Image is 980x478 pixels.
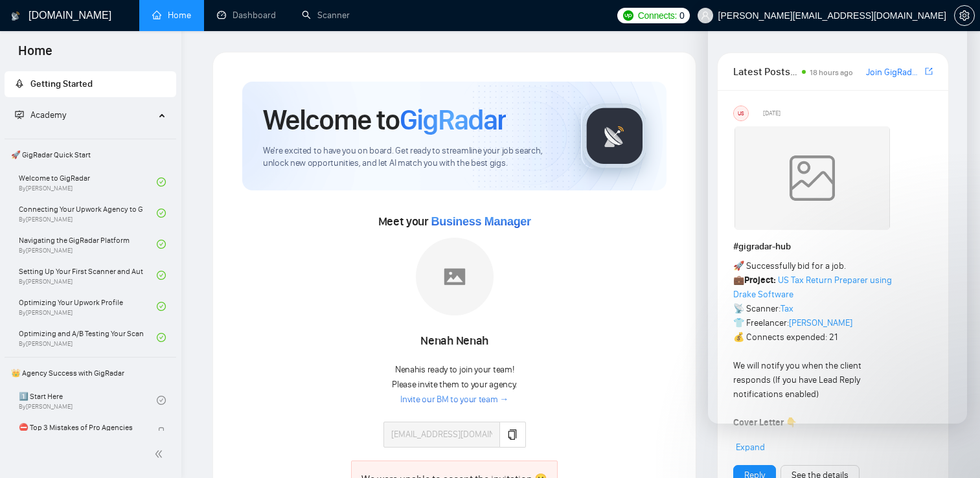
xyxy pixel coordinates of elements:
span: check-circle [157,177,166,187]
iframe: Intercom live chat [708,13,967,424]
span: Connects: [638,8,677,23]
a: Navigating the GigRadar PlatformBy[PERSON_NAME] [19,230,157,258]
span: user [701,11,710,20]
a: Optimizing and A/B Testing Your Scanner for Better ResultsBy[PERSON_NAME] [19,323,157,352]
img: gigradar-logo.png [582,104,647,168]
span: Please invite them to your agency. [392,379,517,390]
iframe: Intercom live chat [936,434,967,465]
span: check-circle [157,209,166,218]
span: Academy [15,109,66,120]
a: Invite our BM to your team → [400,394,508,406]
span: Academy [30,109,66,120]
span: Home [8,41,63,69]
span: Nenah is ready to join your team! [395,364,514,375]
a: 1️⃣ Start HereBy[PERSON_NAME] [19,386,157,415]
span: double-left [154,448,167,461]
span: check-circle [157,271,166,280]
span: setting [955,10,974,21]
span: Business Manager [431,215,531,228]
a: Setting Up Your First Scanner and Auto-BidderBy[PERSON_NAME] [19,261,157,290]
span: rocket [15,79,24,88]
span: GigRadar [400,102,506,137]
a: dashboardDashboard [217,10,276,21]
div: Nenah Nenah [383,330,526,352]
span: 0 [679,8,685,23]
span: ⛔ Top 3 Mistakes of Pro Agencies [19,421,143,434]
a: Optimizing Your Upwork ProfileBy[PERSON_NAME] [19,292,157,321]
span: lock [157,427,166,436]
img: placeholder.png [416,238,494,315]
span: check-circle [157,302,166,311]
span: fund-projection-screen [15,110,24,119]
span: Getting Started [30,78,93,89]
span: 👑 Agency Success with GigRadar [6,360,175,386]
a: Connecting Your Upwork Agency to GigRadarBy[PERSON_NAME] [19,199,157,227]
a: setting [954,10,975,21]
img: upwork-logo.png [623,10,633,21]
span: check-circle [157,240,166,249]
button: setting [954,5,975,26]
h1: Welcome to [263,102,506,137]
a: homeHome [152,10,191,21]
span: check-circle [157,333,166,342]
button: copy [499,422,525,448]
span: check-circle [157,396,166,405]
span: copy [507,429,518,440]
span: 🚀 GigRadar Quick Start [6,142,175,168]
a: Welcome to GigRadarBy[PERSON_NAME] [19,168,157,196]
img: logo [11,6,20,27]
span: Expand [736,442,765,453]
a: searchScanner [302,10,350,21]
li: Getting Started [5,71,176,97]
span: Meet your [378,214,531,229]
span: We're excited to have you on board. Get ready to streamline your job search, unlock new opportuni... [263,145,560,170]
